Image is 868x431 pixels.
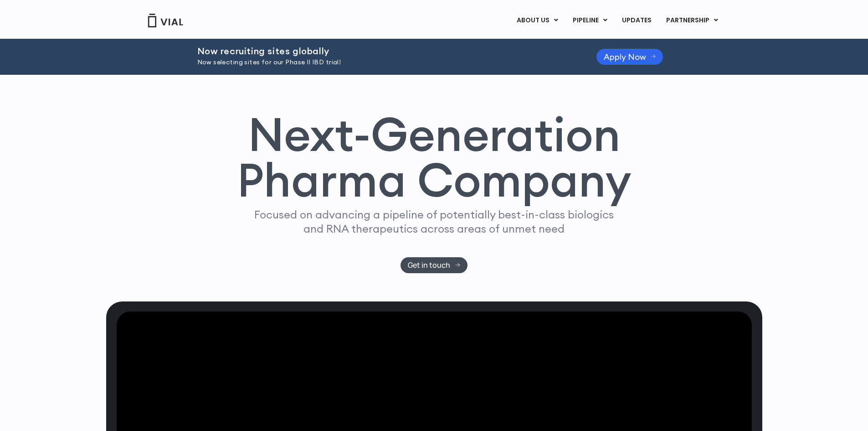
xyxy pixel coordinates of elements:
p: Focused on advancing a pipeline of potentially best-in-class biologics and RNA therapeutics acros... [251,208,618,236]
a: ABOUT USMenu Toggle [509,13,565,28]
a: PIPELINEMenu Toggle [565,13,614,28]
a: Get in touch [401,257,467,273]
p: Now selecting sites for our Phase II IBD trial! [197,57,574,68]
img: Vial Logo [147,14,184,27]
a: UPDATES [615,13,658,28]
a: Apply Now [596,49,663,65]
h1: Next-Generation Pharma Company [237,111,632,203]
span: Get in touch [408,262,450,269]
h2: Now recruiting sites globally [197,46,574,56]
a: PARTNERSHIPMenu Toggle [659,13,725,28]
span: Apply Now [604,53,646,60]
